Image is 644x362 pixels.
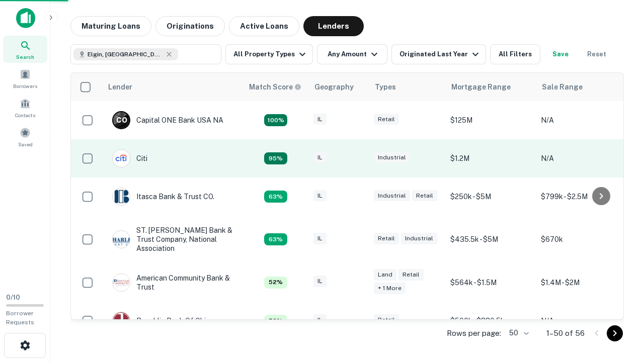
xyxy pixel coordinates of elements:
[264,152,287,164] div: Capitalize uses an advanced AI algorithm to match your search with the best lender. The match sco...
[398,269,424,281] div: Retail
[594,282,644,330] iframe: Chat Widget
[314,81,354,93] div: Geography
[112,312,222,330] div: Republic Bank Of Chicago
[374,314,399,326] div: Retail
[542,81,583,93] div: Sale Range
[544,44,577,64] button: Save your search to get updates of matches that match your search criteria.
[536,139,626,177] td: N/A
[112,226,233,253] div: ST. [PERSON_NAME] Bank & Trust Company, National Association
[6,310,34,326] span: Borrower Requests
[303,16,364,36] button: Lenders
[113,231,130,248] img: picture
[401,233,437,244] div: Industrial
[3,36,47,63] a: Search
[447,327,501,339] p: Rows per page:
[70,16,151,36] button: Maturing Loans
[102,73,243,101] th: Lender
[445,216,536,263] td: $435.5k - $5M
[546,327,585,339] p: 1–50 of 56
[225,44,313,64] button: All Property Types
[88,50,163,59] span: Elgin, [GEOGRAPHIC_DATA], [GEOGRAPHIC_DATA]
[16,8,35,28] img: capitalize-icon.png
[113,274,130,291] img: picture
[249,81,301,93] div: Capitalize uses an advanced AI algorithm to match your search with the best lender. The match sco...
[445,302,536,340] td: $500k - $880.5k
[18,140,33,148] span: Saved
[3,123,47,150] a: Saved
[116,115,127,126] p: C O
[264,233,287,245] div: Capitalize uses an advanced AI algorithm to match your search with the best lender. The match sco...
[112,188,214,206] div: Itasca Bank & Trust CO.
[16,53,34,61] span: Search
[113,188,130,205] img: picture
[445,177,536,216] td: $250k - $5M
[108,81,132,93] div: Lender
[445,263,536,302] td: $564k - $1.5M
[317,44,387,64] button: Any Amount
[15,111,35,119] span: Contacts
[399,48,481,60] div: Originated Last Year
[264,315,287,327] div: Capitalize uses an advanced AI algorithm to match your search with the best lender. The match sco...
[112,274,233,292] div: American Community Bank & Trust
[536,302,626,340] td: N/A
[264,191,287,203] div: Capitalize uses an advanced AI algorithm to match your search with the best lender. The match sco...
[112,111,223,129] div: Capital ONE Bank USA NA
[229,16,299,36] button: Active Loans
[607,325,623,341] button: Go to next page
[536,263,626,302] td: $1.4M - $2M
[3,94,47,121] a: Contacts
[374,152,410,163] div: Industrial
[113,312,130,329] img: picture
[374,269,396,281] div: Land
[313,233,327,244] div: IL
[264,277,287,289] div: Capitalize uses an advanced AI algorithm to match your search with the best lender. The match sco...
[313,314,327,326] div: IL
[249,81,299,93] h6: Match Score
[412,190,437,202] div: Retail
[445,139,536,177] td: $1.2M
[308,73,369,101] th: Geography
[375,81,396,93] div: Types
[155,16,225,36] button: Originations
[264,114,287,126] div: Capitalize uses an advanced AI algorithm to match your search with the best lender. The match sco...
[313,190,327,202] div: IL
[6,294,20,301] span: 0 / 10
[3,65,47,92] a: Borrowers
[490,44,540,64] button: All Filters
[374,114,399,125] div: Retail
[536,216,626,263] td: $670k
[313,276,327,287] div: IL
[581,44,613,64] button: Reset
[313,152,327,163] div: IL
[369,73,445,101] th: Types
[505,326,530,340] div: 50
[536,177,626,216] td: $799k - $2.5M
[451,81,511,93] div: Mortgage Range
[445,101,536,139] td: $125M
[113,150,130,167] img: picture
[536,101,626,139] td: N/A
[112,149,147,167] div: Citi
[13,82,37,90] span: Borrowers
[374,283,406,294] div: + 1 more
[374,190,410,202] div: Industrial
[445,73,536,101] th: Mortgage Range
[391,44,486,64] button: Originated Last Year
[374,233,399,244] div: Retail
[243,73,308,101] th: Capitalize uses an advanced AI algorithm to match your search with the best lender. The match sco...
[313,114,327,125] div: IL
[536,73,626,101] th: Sale Range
